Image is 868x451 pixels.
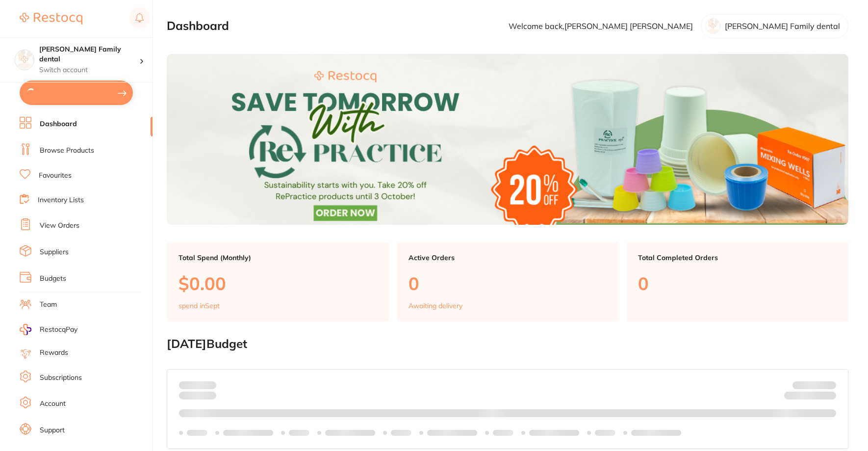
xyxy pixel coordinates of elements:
[391,429,411,437] p: Labels
[40,399,66,409] a: Account
[40,274,66,284] a: Budgets
[325,429,375,437] p: Labels extended
[397,242,619,321] a: Active Orders0Awaiting delivery
[638,254,837,262] p: Total Completed Orders
[39,171,72,181] a: Favourites
[626,242,848,321] a: Total Completed Orders0
[20,324,77,335] a: RestocqPay
[784,389,836,401] p: Remaining:
[408,254,607,262] p: Active Orders
[509,22,693,30] p: Welcome back, [PERSON_NAME] [PERSON_NAME]
[179,389,216,401] p: month
[199,381,216,390] strong: $0.00
[187,429,207,437] p: Labels
[40,146,94,156] a: Browse Products
[38,195,84,205] a: Inventory Lists
[725,22,840,30] p: [PERSON_NAME] Family dental
[631,429,681,437] p: Labels extended
[15,50,34,69] img: Westbrook Family dental
[179,302,220,310] p: spend in Sept
[40,300,57,310] a: Team
[493,429,513,437] p: Labels
[40,373,82,383] a: Subscriptions
[40,221,79,231] a: View Orders
[223,429,273,437] p: Labels extended
[40,247,69,257] a: Suppliers
[39,65,139,75] p: Switch account
[179,273,377,293] p: $0.00
[20,7,82,30] a: Restocq Logo
[40,325,77,335] span: RestocqPay
[167,242,389,321] a: Total Spend (Monthly)$0.00spend inSept
[167,19,229,33] h2: Dashboard
[167,54,848,225] img: Dashboard
[817,381,836,390] strong: $NaN
[20,13,82,25] img: Restocq Logo
[40,119,77,129] a: Dashboard
[819,393,836,401] strong: $0.00
[638,273,837,293] p: 0
[39,45,139,64] h4: Westbrook Family dental
[289,429,309,437] p: Labels
[40,425,65,435] a: Support
[40,348,68,358] a: Rewards
[179,254,377,262] p: Total Spend (Monthly)
[595,429,615,437] p: Labels
[179,381,216,389] p: Spent:
[529,429,579,437] p: Labels extended
[408,273,607,293] p: 0
[20,324,31,335] img: RestocqPay
[408,302,462,310] p: Awaiting delivery
[167,337,848,351] h2: [DATE] Budget
[792,381,836,389] p: Budget:
[427,429,477,437] p: Labels extended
